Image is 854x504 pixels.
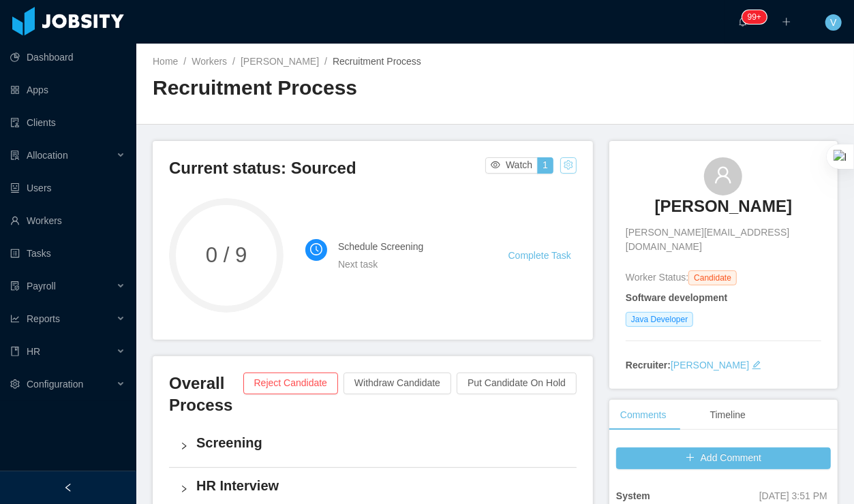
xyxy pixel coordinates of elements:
button: icon: eyeWatch [485,157,538,174]
span: HR [27,346,40,357]
i: icon: plus [782,17,791,27]
a: icon: pie-chartDashboard [10,44,125,71]
a: icon: appstoreApps [10,76,125,104]
span: V [830,14,836,31]
button: icon: plusAdd Comment [616,447,831,469]
span: Worker Status: [626,272,688,283]
a: [PERSON_NAME] [655,195,792,225]
button: Reject Candidate [243,373,338,394]
a: [PERSON_NAME] [671,360,749,371]
h3: Overall Process [169,373,243,417]
h2: Recruitment Process [153,74,495,102]
h4: HR Interview [196,476,566,495]
span: Reports [27,313,60,324]
strong: Recruiter: [626,360,671,371]
a: Workers [192,56,227,67]
a: icon: robotUsers [10,174,125,202]
span: Recruitment Process [333,56,421,67]
strong: Software development [626,292,727,303]
strong: System [616,490,650,501]
button: Put Candidate On Hold [457,373,577,394]
a: icon: profileTasks [10,240,125,267]
div: Next task [338,257,476,272]
span: [DATE] 3:51 PM [759,490,827,501]
span: / [232,56,235,67]
a: Home [153,56,178,67]
span: [PERSON_NAME][EMAIL_ADDRESS][DOMAIN_NAME] [626,225,821,254]
i: icon: book [10,347,20,356]
div: icon: rightScreening [169,425,577,467]
span: Payroll [27,281,56,292]
i: icon: setting [10,379,20,389]
span: 0 / 9 [169,245,284,266]
i: icon: user [714,166,733,185]
i: icon: edit [752,360,761,370]
i: icon: line-chart [10,314,20,324]
div: Timeline [699,400,757,430]
span: Java Developer [626,312,693,327]
span: Configuration [27,379,83,390]
i: icon: file-protect [10,281,20,291]
i: icon: bell [738,17,748,27]
a: icon: auditClients [10,109,125,136]
h4: Schedule Screening [338,239,476,254]
button: icon: setting [560,157,577,174]
i: icon: right [180,442,188,450]
h4: Screening [196,433,566,452]
span: Allocation [27,150,68,161]
span: Candidate [688,270,737,285]
h3: Current status: Sourced [169,157,485,179]
button: 1 [537,157,553,174]
span: / [324,56,327,67]
button: Withdraw Candidate [344,373,451,394]
sup: 912 [742,10,767,24]
a: Complete Task [508,250,571,261]
div: Comments [609,400,677,430]
a: [PERSON_NAME] [241,56,319,67]
h3: [PERSON_NAME] [655,195,792,217]
i: icon: clock-circle [310,243,322,255]
span: / [183,56,186,67]
i: icon: solution [10,151,20,160]
a: icon: userWorkers [10,207,125,234]
i: icon: right [180,485,188,493]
